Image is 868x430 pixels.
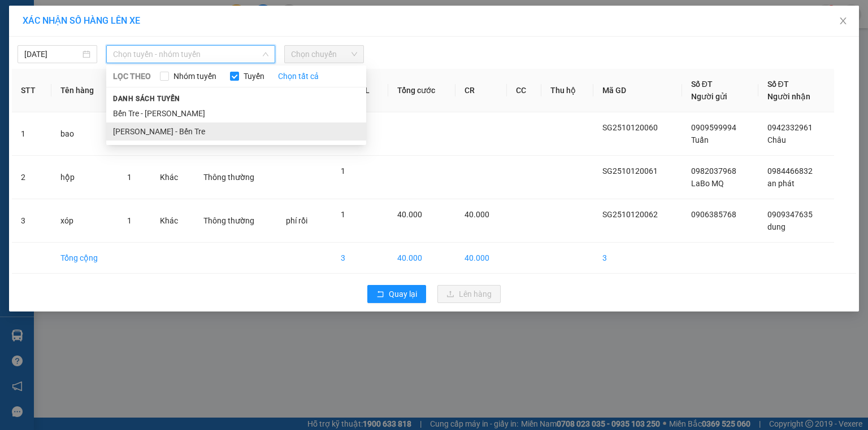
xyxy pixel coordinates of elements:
[839,16,848,25] span: close
[24,48,80,60] input: 12/10/2025
[262,51,269,58] span: down
[51,199,118,243] td: xóp
[541,69,594,112] th: Thu hộ
[169,70,221,82] span: Nhóm tuyến
[767,179,795,188] span: an phát
[51,243,118,274] td: Tổng cộng
[455,243,507,274] td: 40.000
[127,216,132,225] span: 1
[151,156,194,199] td: Khác
[113,46,268,63] span: Chọn tuyến - nhóm tuyến
[286,216,307,225] span: phí rồi
[51,69,118,112] th: Tên hàng
[827,6,859,37] button: Close
[51,112,118,156] td: bao
[23,15,140,26] span: XÁC NHẬN SỐ HÀNG LÊN XE
[291,46,357,63] span: Chọn chuyến
[767,123,813,132] span: 0942332961
[388,69,455,112] th: Tổng cước
[51,156,118,199] td: hộp
[376,290,384,299] span: rollback
[388,243,455,274] td: 40.000
[106,122,366,141] li: [PERSON_NAME] - Bến Tre
[465,210,489,219] span: 40.000
[455,69,507,112] th: CR
[341,210,345,219] span: 1
[106,94,187,104] span: Danh sách tuyến
[767,210,813,219] span: 0909347635
[194,199,277,243] td: Thông thường
[691,179,724,188] span: LaBo MQ
[127,173,132,182] span: 1
[593,243,682,274] td: 3
[691,135,709,144] span: Tuấn
[507,69,541,112] th: CC
[239,70,269,82] span: Tuyến
[593,69,682,112] th: Mã GD
[602,166,658,175] span: SG2510120061
[691,166,736,175] span: 0982037968
[691,210,736,219] span: 0906385768
[602,123,658,132] span: SG2510120060
[767,222,785,231] span: dung
[767,80,789,89] span: Số ĐT
[437,285,501,303] button: uploadLên hàng
[12,112,51,156] td: 1
[278,70,319,82] a: Chọn tất cả
[767,166,813,175] span: 0984466832
[691,123,736,132] span: 0909599994
[397,210,422,219] span: 40.000
[113,70,151,82] span: LỌC THEO
[691,80,713,89] span: Số ĐT
[12,199,51,243] td: 3
[367,285,426,303] button: rollbackQuay lại
[602,210,658,219] span: SG2510120062
[767,92,810,101] span: Người nhận
[106,104,366,122] li: Bến Tre - [PERSON_NAME]
[151,199,194,243] td: Khác
[194,156,277,199] td: Thông thường
[389,288,417,300] span: Quay lại
[691,92,727,101] span: Người gửi
[12,69,51,112] th: STT
[12,156,51,199] td: 2
[341,166,345,175] span: 1
[332,243,388,274] td: 3
[767,135,786,144] span: Châu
